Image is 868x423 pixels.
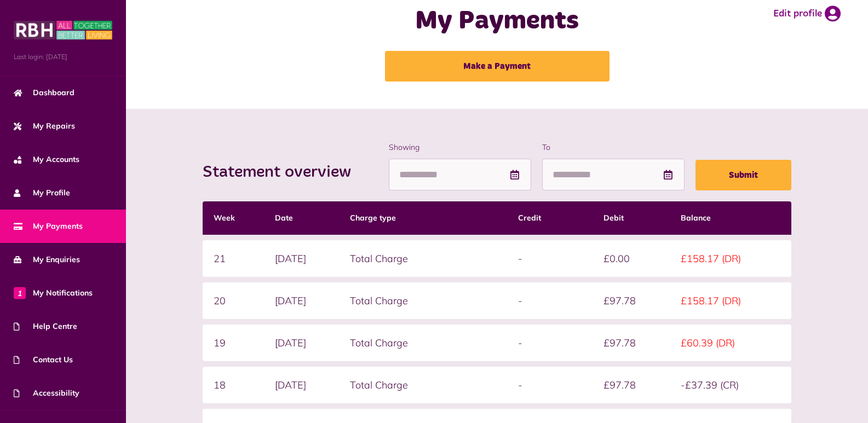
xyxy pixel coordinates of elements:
th: Date [264,201,340,235]
span: Accessibility [14,387,79,399]
td: [DATE] [264,240,340,277]
td: 21 [203,240,264,277]
span: Contact Us [14,354,73,366]
td: - [507,282,593,319]
span: My Profile [14,187,70,199]
button: Submit [695,160,791,190]
td: Total Charge [339,240,507,277]
td: 18 [203,367,264,403]
td: - [507,367,593,403]
th: Balance [670,201,792,235]
img: MyRBH [14,19,112,41]
td: £97.78 [593,282,670,319]
td: Total Charge [339,367,507,403]
span: My Accounts [14,154,79,165]
td: - [507,240,593,277]
td: -£37.39 (CR) [670,367,792,403]
span: My Repairs [14,120,75,132]
span: My Payments [14,221,83,232]
h2: Statement overview [203,163,362,182]
span: My Notifications [14,287,93,299]
td: £97.78 [593,325,670,361]
span: Last login: [DATE] [14,52,112,62]
td: - [507,325,593,361]
span: 1 [14,287,26,299]
td: [DATE] [264,325,340,361]
span: Dashboard [14,87,74,98]
h1: My Payments [323,5,672,37]
td: 20 [203,282,264,319]
span: Help Centre [14,321,77,332]
td: £97.78 [593,367,670,403]
label: To [542,142,685,153]
td: 19 [203,325,264,361]
td: [DATE] [264,367,340,403]
td: £0.00 [593,240,670,277]
a: Edit profile [773,5,841,22]
td: £158.17 (DR) [670,240,792,277]
td: [DATE] [264,282,340,319]
a: Make a Payment [385,51,610,82]
th: Charge type [339,201,507,235]
th: Week [203,201,264,235]
td: £158.17 (DR) [670,282,792,319]
th: Debit [593,201,670,235]
td: £60.39 (DR) [670,325,792,361]
td: Total Charge [339,325,507,361]
label: Showing [389,142,531,153]
th: Credit [507,201,593,235]
span: My Enquiries [14,254,80,265]
td: Total Charge [339,282,507,319]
